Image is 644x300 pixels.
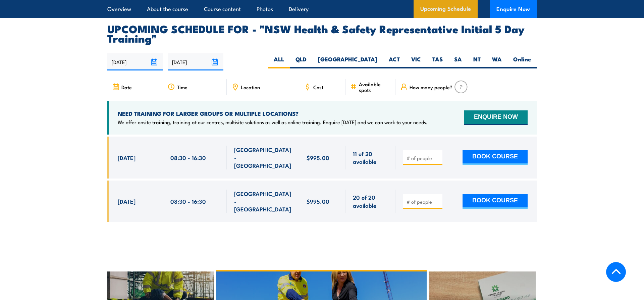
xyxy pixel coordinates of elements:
[118,110,428,117] h4: NEED TRAINING FOR LARGER GROUPS OR MULTIPLE LOCATIONS?
[107,24,537,43] h2: UPCOMING SCHEDULE FOR - "NSW Health & Safety Representative Initial 5 Day Training"
[427,55,448,68] label: TAS
[121,84,132,90] span: Date
[177,84,187,90] span: Time
[234,146,292,169] span: [GEOGRAPHIC_DATA] - [GEOGRAPHIC_DATA]
[507,55,537,68] label: Online
[118,154,136,161] span: [DATE]
[290,55,312,68] label: QLD
[313,84,323,90] span: Cost
[463,194,528,209] button: BOOK COURSE
[170,154,206,161] span: 08:30 - 16:30
[448,55,468,68] label: SA
[464,110,528,125] button: ENQUIRE NOW
[359,81,391,93] span: Available spots
[407,198,440,205] input: # of people
[383,55,406,68] label: ACT
[241,84,260,90] span: Location
[463,150,528,165] button: BOOK COURSE
[118,119,428,126] p: We offer onsite training, training at our centres, multisite solutions as well as online training...
[486,55,507,68] label: WA
[170,197,206,205] span: 08:30 - 16:30
[168,53,223,70] input: To date
[468,55,486,68] label: NT
[410,84,452,90] span: How many people?
[407,155,440,161] input: # of people
[307,197,329,205] span: $995.00
[307,154,329,161] span: $995.00
[107,53,163,70] input: From date
[353,193,388,209] span: 20 of 20 available
[268,55,290,68] label: ALL
[353,150,388,165] span: 11 of 20 available
[118,197,136,205] span: [DATE]
[234,190,292,213] span: [GEOGRAPHIC_DATA] - [GEOGRAPHIC_DATA]
[312,55,383,68] label: [GEOGRAPHIC_DATA]
[406,55,427,68] label: VIC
